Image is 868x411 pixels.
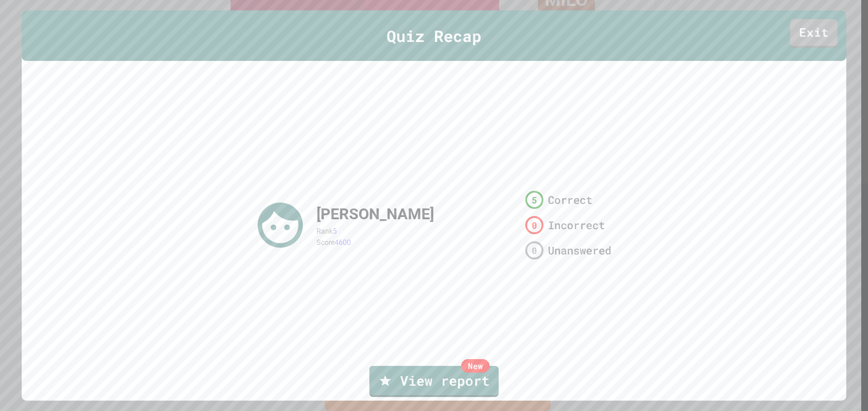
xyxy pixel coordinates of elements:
span: Score [316,238,335,247]
div: 0 [525,216,543,234]
div: [PERSON_NAME] [316,203,434,226]
a: Exit [790,19,838,48]
span: Correct [548,192,592,208]
span: 4600 [335,238,351,247]
a: View report [369,366,499,397]
span: 5 [333,227,337,236]
span: Rank [316,227,333,236]
div: New [461,359,490,373]
span: Unanswered [548,242,611,259]
div: Quiz Recap [22,10,846,61]
div: 5 [525,191,543,209]
div: 0 [525,241,543,259]
span: Incorrect [548,217,605,233]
